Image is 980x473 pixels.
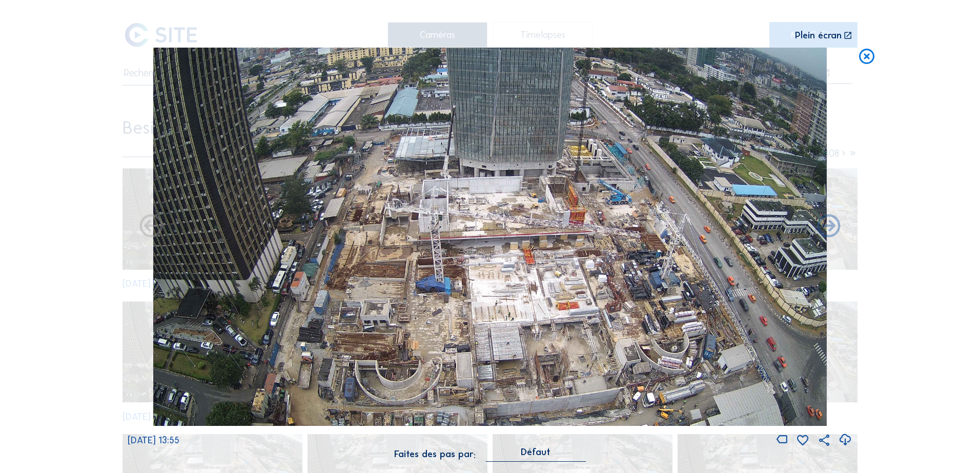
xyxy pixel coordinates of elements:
img: Image [153,48,827,426]
div: Faites des pas par: [394,449,476,459]
div: Défaut [486,447,586,461]
div: Plein écran [795,31,842,40]
i: Forward [137,213,165,241]
div: Défaut [521,447,550,457]
i: Back [815,213,843,241]
span: [DATE] 13:55 [128,435,179,446]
